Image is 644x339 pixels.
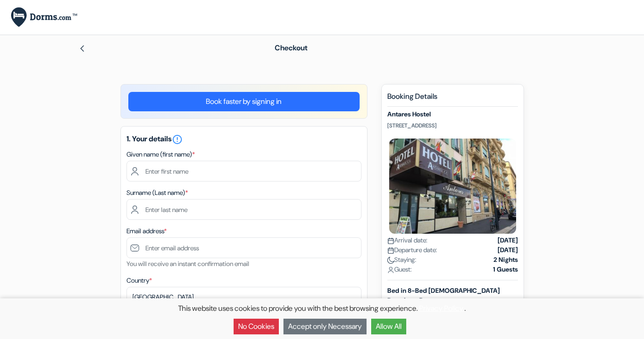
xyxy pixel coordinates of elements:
input: Enter first name [126,161,361,182]
span: Departure date: [387,245,437,255]
strong: 2 Nights [494,255,518,265]
label: Country [126,276,152,285]
a: Privacy Policy. [419,303,464,313]
img: user_icon.svg [387,266,394,273]
img: Dorms.com [11,7,77,27]
p: [STREET_ADDRESS] [387,122,518,129]
h5: Antares Hostel [387,110,518,118]
i: error_outline [172,134,183,145]
a: error_outline [172,134,183,144]
h5: Booking Details [387,92,518,107]
strong: 1 Guests [493,265,518,274]
button: Accept only Necessary [283,319,367,334]
p: This website uses cookies to provide you with the best browsing experience. . [5,303,639,314]
span: Guest: [387,265,412,274]
input: Enter last name [126,199,361,220]
button: No Cookies [234,319,279,334]
label: Given name (first name) [126,150,195,159]
img: moon.svg [387,257,394,264]
a: Book faster by signing in [128,92,360,111]
span: Checkout [275,43,307,53]
strong: [DATE] [498,245,518,255]
img: calendar.svg [387,247,394,254]
input: Enter email address [126,237,361,258]
img: calendar.svg [387,237,394,244]
label: Surname (Last name) [126,188,188,198]
span: Staying: [387,255,416,265]
b: Bed in 8-Bed [DEMOGRAPHIC_DATA] Dormitory Room [387,286,500,304]
h5: 1. Your details [126,134,361,145]
img: left_arrow.svg [78,45,86,52]
button: Allow All [371,319,406,334]
label: Email address [126,226,167,236]
span: Arrival date: [387,236,427,245]
small: You will receive an instant confirmation email [126,260,249,268]
strong: [DATE] [498,236,518,245]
